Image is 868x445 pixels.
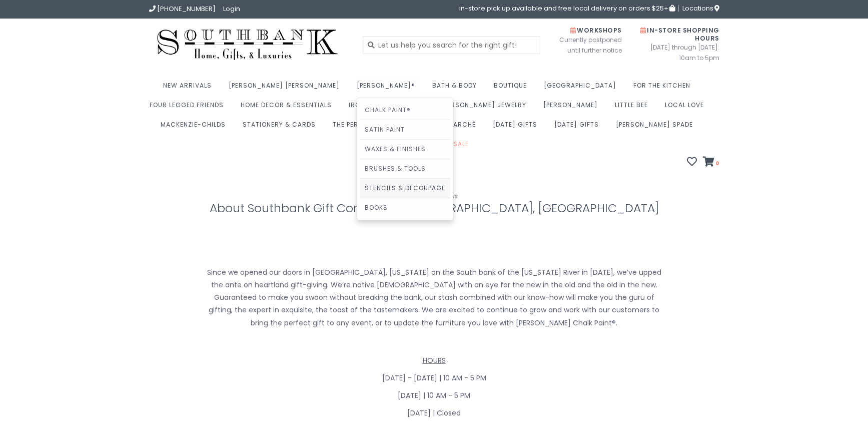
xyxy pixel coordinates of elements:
p: [DATE] | 10 AM - 5 PM [149,389,719,402]
span: [PHONE_NUMBER] [157,4,216,14]
a: Chalk Paint® [360,101,450,120]
h1: About Southbank Gift Company in [GEOGRAPHIC_DATA], [GEOGRAPHIC_DATA] [149,202,719,215]
a: [PERSON_NAME] [PERSON_NAME] [229,79,345,98]
a: New Arrivals [163,79,217,98]
a: Waxes & Finishes [360,140,450,159]
a: Little Bee [615,98,653,118]
a: [PERSON_NAME] Jewelry [441,98,531,118]
a: Four Legged Friends [150,98,229,118]
a: 0 [703,158,719,168]
a: [PHONE_NUMBER] [149,4,216,14]
a: [PERSON_NAME] [543,98,603,118]
span: In-Store Shopping Hours [640,26,719,43]
span: Locations [682,4,719,13]
p: [DATE] - [DATE] | 10 AM - 5 PM [149,372,719,384]
a: [PERSON_NAME] Spade [616,118,698,137]
span: Workshops [570,26,622,35]
a: Brushes & Tools [360,159,450,178]
a: For the Kitchen [633,79,695,98]
a: The perfect gift for: [333,118,414,137]
span: in-store pick up available and free local delivery on orders $25+ [459,5,675,12]
div: / [149,191,719,202]
a: Login [223,4,240,14]
span: 0 [714,159,719,167]
a: Locations [678,5,719,12]
p: Since we opened our doors in [GEOGRAPHIC_DATA], [US_STATE] on the South bank of the [US_STATE] Ri... [206,266,662,329]
span: HOURS [423,355,446,365]
input: Let us help you search for the right gift! [363,36,540,54]
a: Stencils & Decoupage [360,179,450,198]
a: Satin Paint [360,120,450,139]
a: Stationery & Cards [243,118,321,137]
a: MacKenzie-Childs [161,118,231,137]
a: [GEOGRAPHIC_DATA] [544,79,621,98]
a: Boutique [494,79,532,98]
a: Local Love [665,98,709,118]
span: [DATE] through [DATE]: 10am to 5pm [637,42,719,63]
a: Le Bee Marché [426,118,481,137]
a: [DATE] Gifts [493,118,542,137]
a: Home Decor & Essentials [241,98,337,118]
a: Iron Orchid Designs [349,98,429,118]
a: Sale [446,137,474,157]
p: [DATE] | Closed [149,407,719,419]
img: Southbank Gift Company -- Home, Gifts, and Luxuries [149,26,346,64]
a: Bath & Body [432,79,482,98]
a: [DATE] Gifts [554,118,604,137]
span: Currently postponed until further notice [547,35,622,56]
a: [PERSON_NAME]® [357,79,420,98]
a: Books [360,198,450,217]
